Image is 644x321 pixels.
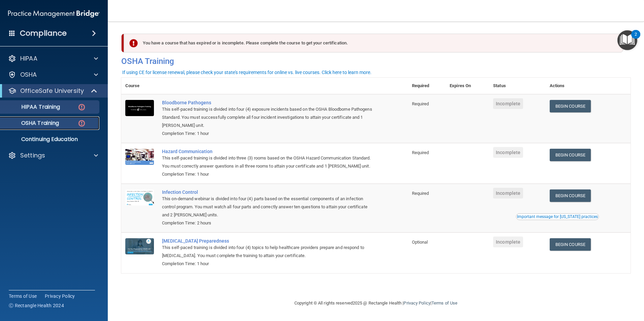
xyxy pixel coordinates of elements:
span: Incomplete [493,147,523,158]
div: This on-demand webinar is divided into four (4) parts based on the essential components of an inf... [162,195,374,219]
div: Important message for [US_STATE] practices [517,215,598,219]
p: Settings [20,151,45,159]
div: If using CE for license renewal, please check your state's requirements for online vs. live cours... [122,70,372,75]
a: OfficeSafe University [8,87,98,95]
div: Copyright © All rights reserved 2025 @ Rectangle Health | | [253,292,499,314]
a: Hazard Communication [162,149,374,154]
th: Required [408,78,446,94]
div: This self-paced training is divided into four (4) exposure incidents based on the OSHA Bloodborne... [162,105,374,130]
img: exclamation-circle-solid-danger.72ef9ffc.png [129,39,138,47]
p: OfficeSafe University [20,87,84,95]
img: danger-circle.6113f641.png [77,103,86,111]
a: Privacy Policy [404,300,430,306]
span: Required [412,191,429,196]
p: HIPAA [20,55,37,63]
div: Completion Time: 2 hours [162,219,374,227]
a: [MEDICAL_DATA] Preparedness [162,238,374,244]
p: OSHA [20,71,37,79]
a: HIPAA [8,55,98,63]
span: Optional [412,240,428,245]
button: If using CE for license renewal, please check your state's requirements for online vs. live cours... [121,69,373,76]
div: Completion Time: 1 hour [162,130,374,138]
a: Settings [8,151,98,159]
th: Status [489,78,546,94]
a: Terms of Use [9,293,37,299]
th: Expires On [446,78,489,94]
a: Bloodborne Pathogens [162,100,374,105]
p: OSHA Training [4,120,59,127]
div: This self-paced training is divided into three (3) rooms based on the OSHA Hazard Communication S... [162,154,374,170]
p: Continuing Education [4,136,96,143]
div: 2 [635,34,637,43]
span: Required [412,101,429,106]
div: Completion Time: 1 hour [162,260,374,268]
a: Privacy Policy [45,293,75,299]
a: Begin Course [550,100,591,112]
a: Begin Course [550,238,591,251]
a: Infection Control [162,189,374,195]
p: HIPAA Training [4,104,60,110]
h4: OSHA Training [121,57,631,66]
iframe: Drift Widget Chat Controller [527,273,636,300]
div: You have a course that has expired or is incomplete. Please complete the course to get your certi... [124,34,623,52]
span: Incomplete [493,98,523,109]
a: Begin Course [550,189,591,202]
div: Completion Time: 1 hour [162,170,374,178]
a: OSHA [8,71,98,79]
span: Ⓒ Rectangle Health 2024 [9,302,64,309]
div: This self-paced training is divided into four (4) topics to help healthcare providers prepare and... [162,244,374,260]
img: danger-circle.6113f641.png [77,119,86,128]
span: Required [412,150,429,155]
th: Course [121,78,158,94]
button: Read this if you are a dental practitioner in the state of CA [516,213,599,220]
img: PMB logo [8,7,100,21]
a: Terms of Use [431,300,457,306]
th: Actions [546,78,631,94]
h4: Compliance [20,29,67,38]
a: Begin Course [550,149,591,161]
span: Incomplete [493,188,523,199]
span: Incomplete [493,237,523,247]
button: Open Resource Center, 2 new notifications [617,30,637,50]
